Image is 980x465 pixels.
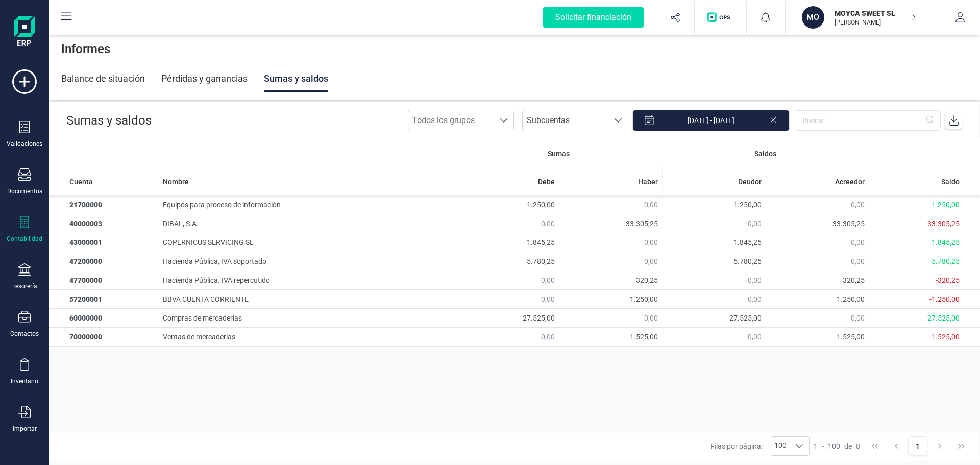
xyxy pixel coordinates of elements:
div: Sumas y saldos [264,65,328,92]
div: Informes [49,33,980,65]
div: 1.250,00 [873,200,960,210]
button: Solicitar financiación [531,1,656,34]
button: Next Page [930,436,949,456]
span: 0,00 [748,333,762,341]
div: -320,25 [873,275,960,285]
td: 47700000 [49,271,159,290]
button: Previous Page [887,436,906,456]
span: Saldo [941,177,960,187]
button: Last Page [951,436,971,456]
span: 0,00 [851,238,865,247]
span: 33.305,25 [832,219,865,228]
span: 27.525,00 [729,314,762,322]
div: Contabilidad [7,235,42,243]
div: Tesorería [12,282,37,290]
span: Sumas y saldos [66,113,152,128]
button: First Page [865,436,885,456]
td: BBVA CUENTA CORRIENTE [159,290,455,309]
td: COPERNICUS SERVICING SL [159,233,455,252]
div: - [814,441,860,451]
img: Logo Finanedi [14,16,35,49]
span: 0,00 [644,201,658,209]
span: Deudor [738,177,762,187]
button: Page 1 [908,436,927,456]
div: -1.250,00 [873,294,960,304]
td: 21700000 [49,195,159,214]
span: Debe [538,177,555,187]
span: 5.780,25 [733,257,762,265]
div: -33.305,25 [873,218,960,229]
span: 0,00 [541,333,555,341]
span: 1.525,00 [837,333,865,341]
td: 43000001 [49,233,159,252]
span: 0,00 [644,314,658,322]
span: 1.250,00 [733,201,762,209]
td: 47200000 [49,252,159,271]
span: Haber [638,177,658,187]
span: 0,00 [748,295,762,303]
p: [PERSON_NAME] [835,18,916,27]
span: 33.305,25 [626,219,658,228]
span: 1.845,25 [733,238,762,247]
td: 70000000 [49,328,159,347]
div: Solicitar financiación [543,7,644,28]
span: 0,00 [748,219,762,228]
span: Sumas [548,149,570,159]
span: 320,25 [843,276,865,284]
span: 100 [828,441,840,451]
td: DIBAL, S.A. [159,214,455,233]
td: Equipos para proceso de información [159,195,455,214]
td: Hacienda Pública. IVA repercutido [159,271,455,290]
span: 1 [814,441,818,451]
span: 8 [856,441,860,451]
td: 60000000 [49,309,159,328]
span: 0,00 [541,276,555,284]
span: 0,00 [644,238,658,247]
span: de [844,441,852,451]
td: 40000003 [49,214,159,233]
span: 0,00 [541,219,555,228]
div: Pérdidas y ganancias [161,65,248,92]
div: Balance de situación [61,65,145,92]
div: -1.525,00 [873,332,960,342]
span: 1.250,00 [837,295,865,303]
div: Validaciones [7,140,42,148]
img: Logo de OPS [707,12,734,22]
span: 0,00 [748,276,762,284]
input: Buscar [794,110,941,131]
div: 5.780,25 [873,256,960,266]
span: Acreedor [835,177,865,187]
span: Todos los grupos [408,110,494,131]
p: MOYCA SWEET SL [835,8,916,18]
div: 27.525,00 [873,313,960,323]
span: 0,00 [851,201,865,209]
span: 0,00 [541,295,555,303]
span: 1.250,00 [630,295,658,303]
button: MOMOYCA SWEET SL[PERSON_NAME] [798,1,928,34]
div: Filas por página: [710,436,810,456]
td: Hacienda Pública, IVA soportado [159,252,455,271]
span: 100 [771,437,790,455]
button: Logo de OPS [701,1,740,34]
span: 1.845,25 [527,238,555,247]
span: 320,25 [636,276,658,284]
span: 5.780,25 [527,257,555,265]
div: Inventario [11,377,38,385]
div: Contactos [10,330,39,338]
div: Importar [13,425,37,433]
span: Nombre [163,177,189,187]
span: 0,00 [851,257,865,265]
div: 1.845,25 [873,237,960,248]
td: 57200001 [49,290,159,309]
span: Subcuentas [523,110,608,131]
td: Ventas de mercaderías [159,328,455,347]
span: 1.525,00 [630,333,658,341]
span: Saldos [754,149,776,159]
div: MO [802,6,824,29]
span: 0,00 [644,257,658,265]
span: 27.525,00 [523,314,555,322]
td: Compras de mercaderías [159,309,455,328]
span: 0,00 [851,314,865,322]
span: Cuenta [69,177,93,187]
div: Documentos [7,187,42,195]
